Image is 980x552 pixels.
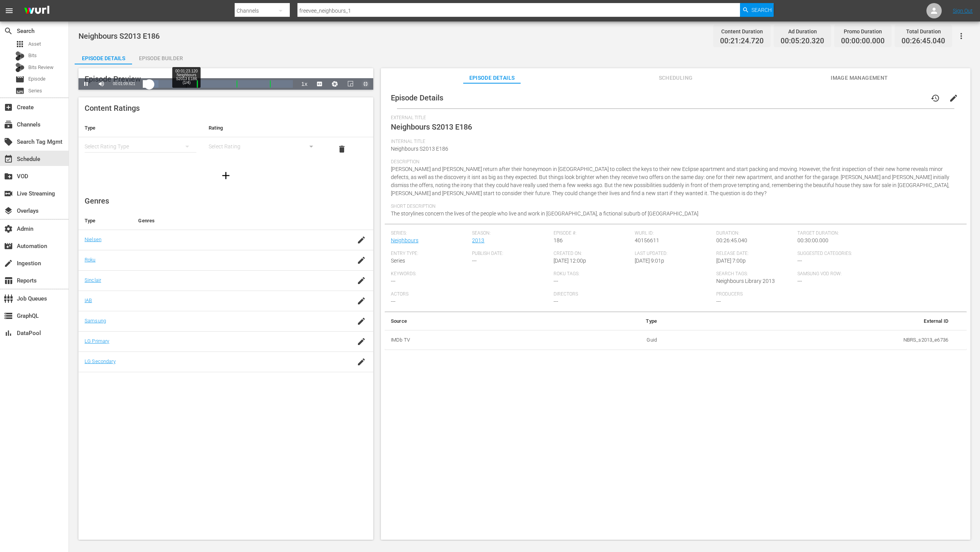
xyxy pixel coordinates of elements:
[327,78,343,90] button: Jump To Time
[4,189,13,198] span: Live Streaming
[391,204,957,210] span: Short Description
[85,338,109,344] a: LG Primary
[85,358,116,364] a: LG Secondary
[85,74,141,84] span: Episode Preview
[391,291,550,297] span: Actors
[797,237,828,243] span: 00:30:00.000
[4,224,13,233] span: Admin
[463,73,521,83] span: Episode Details
[554,298,558,304] span: ---
[4,329,13,338] span: DataPool
[716,291,875,297] span: Producers
[797,230,956,237] span: Target Duration:
[85,237,101,242] a: Nielsen
[472,230,549,237] span: Season:
[5,6,14,15] span: menu
[132,212,341,230] th: Genres
[472,258,477,264] span: ---
[132,49,189,64] button: Episode Builder
[740,3,774,17] button: Search
[663,312,954,330] th: External ID
[4,242,13,251] span: Automation
[391,237,418,243] a: Neighbours
[751,3,772,17] span: Search
[312,78,327,90] button: Captions
[4,311,13,320] span: GraphQL
[85,257,96,263] a: Roku
[391,298,395,304] span: ---
[343,78,358,90] button: Picture-in-Picture
[78,119,373,161] table: simple table
[720,37,764,46] span: 00:21:24.720
[203,119,327,137] th: Rating
[781,26,824,37] div: Ad Duration
[391,115,957,121] span: External Title
[545,330,663,350] td: Guid
[4,137,13,146] span: Search Tag Mgmt
[78,119,203,137] th: Type
[132,49,189,67] div: Episode Builder
[4,26,13,36] span: Search
[4,172,13,181] span: VOD
[85,297,92,303] a: IAB
[15,86,24,95] span: Series
[15,39,24,49] span: Asset
[391,210,698,217] span: The storylines concern the lives of the people who live and work in [GEOGRAPHIC_DATA], a fictiona...
[78,78,94,90] button: Pause
[926,89,944,107] button: history
[333,140,351,158] button: delete
[716,298,721,304] span: ---
[720,26,764,37] div: Content Duration
[85,103,140,113] span: Content Ratings
[797,251,956,257] span: Suggested Categories:
[28,87,42,95] span: Series
[4,120,13,129] span: Channels
[15,75,24,84] span: Episode
[85,318,106,324] a: Samsung
[554,258,586,264] span: [DATE] 12:00p
[797,271,875,277] span: Samsung VOD Row:
[472,237,484,243] a: 2013
[391,166,949,196] span: [PERSON_NAME] and [PERSON_NAME] return after their honeymoon in [GEOGRAPHIC_DATA] to collect the ...
[554,251,631,257] span: Created On:
[75,49,132,67] div: Episode Details
[841,26,885,37] div: Promo Duration
[554,230,631,237] span: Episode #:
[902,37,945,46] span: 00:26:45.040
[391,139,957,145] span: Internal Title
[781,37,824,46] span: 00:05:20.320
[28,75,46,83] span: Episode
[15,63,24,72] div: Bits Review
[4,206,13,215] span: Overlays
[635,237,659,243] span: 40156611
[902,26,945,37] div: Total Duration
[337,145,346,154] span: delete
[18,2,55,20] img: ans4CAIJ8jUAAAAAAAAAAAAAAAAAAAAAAAAgQb4GAAAAAAAAAAAAAAAAAAAAAAAAJMjXAAAAAAAAAAAAAAAAAAAAAAAAgAT5G...
[4,259,13,268] span: Ingestion
[113,82,135,86] span: 00:01:09.621
[635,251,712,257] span: Last Updated:
[297,78,312,90] button: Playback Rate
[391,230,468,237] span: Series:
[28,52,37,59] span: Bits
[28,64,54,71] span: Bits Review
[391,251,468,257] span: Entry Type:
[554,237,563,243] span: 186
[545,312,663,330] th: Type
[85,277,101,283] a: Sinclair
[663,330,954,350] td: NBRS_s2013_e6736
[391,122,472,131] span: Neighbours S2013 E186
[28,40,41,48] span: Asset
[931,94,940,103] span: history
[831,73,888,83] span: Image Management
[385,312,545,330] th: Source
[944,89,963,107] button: edit
[391,93,443,102] span: Episode Details
[391,159,957,165] span: Description
[391,271,550,277] span: Keywords:
[4,103,13,112] span: Create
[4,276,13,285] span: Reports
[716,251,794,257] span: Release Date:
[4,154,13,164] span: Schedule
[78,31,160,41] span: Neighbours S2013 E186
